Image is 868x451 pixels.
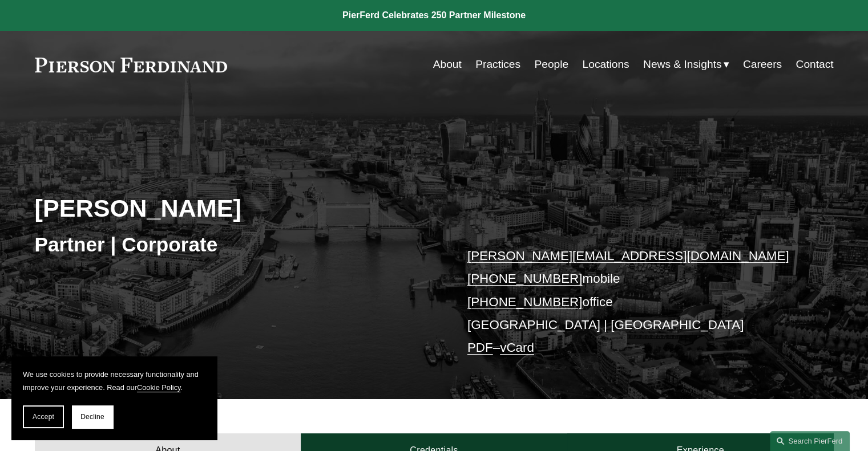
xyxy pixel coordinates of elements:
button: Decline [72,405,113,428]
a: About [433,54,462,75]
a: [PHONE_NUMBER] [467,271,583,286]
section: Cookie banner [11,356,217,440]
a: folder dropdown [643,54,729,75]
a: People [534,54,568,75]
h3: Partner | Corporate [35,232,434,257]
p: We use cookies to provide necessary functionality and improve your experience. Read our . [23,368,205,394]
a: [PHONE_NUMBER] [467,295,583,309]
a: PDF [467,340,493,355]
button: Accept [23,405,64,428]
h2: [PERSON_NAME] [35,193,434,223]
a: Careers [743,54,782,75]
p: mobile office [GEOGRAPHIC_DATA] | [GEOGRAPHIC_DATA] – [467,245,800,360]
span: News & Insights [643,55,722,75]
a: Contact [796,54,833,75]
a: Search this site [770,431,850,451]
span: Accept [33,413,54,421]
a: [PERSON_NAME][EMAIL_ADDRESS][DOMAIN_NAME] [467,249,789,263]
a: Practices [475,54,520,75]
span: Decline [80,413,104,421]
a: vCard [500,340,534,355]
a: Cookie Policy [137,383,181,392]
a: Locations [582,54,629,75]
